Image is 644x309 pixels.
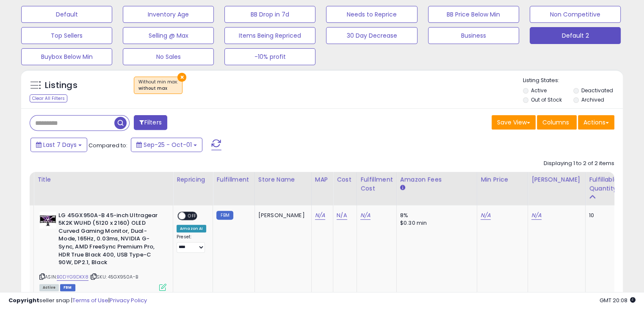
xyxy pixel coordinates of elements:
h5: Listings [45,80,77,91]
strong: Copyright [8,296,39,304]
small: Amazon Fees. [400,184,405,192]
b: LG 45GX950A-B 45-inch Ultragear 5K2K WUHD (5120 x 2160) OLED Curved Gaming Monitor, Dual-Mode, 16... [58,212,161,269]
a: N/A [337,211,347,220]
button: Last 7 Days [30,138,87,152]
span: FBM [60,284,75,291]
span: All listings currently available for purchase on Amazon [39,284,59,291]
a: N/A [360,211,370,220]
div: MAP [315,175,329,184]
div: [PERSON_NAME] [258,212,305,219]
small: FBM [216,211,233,220]
div: Title [37,175,169,184]
div: Preset: [177,234,206,253]
button: Filters [134,115,167,130]
button: BB Drop in 7d [224,6,315,23]
button: Buybox Below Min [21,48,112,65]
button: Selling @ Max [123,27,214,44]
div: Amazon Fees [400,175,473,184]
a: B0DYG9DKX8 [57,273,88,281]
a: N/A [481,211,491,220]
span: Compared to: [88,141,127,149]
div: without max [138,86,178,91]
a: N/A [315,211,325,220]
div: Amazon AI [177,225,206,232]
button: Non Competitive [530,6,621,23]
div: Store Name [258,175,308,184]
a: Terms of Use [72,296,108,304]
span: Last 7 Days [43,141,77,149]
div: [PERSON_NAME] [531,175,582,184]
button: Inventory Age [123,6,214,23]
div: seller snap | | [8,297,147,305]
span: Columns [542,118,569,127]
button: Top Sellers [21,27,112,44]
span: 2025-10-9 20:08 GMT [600,296,636,304]
button: Business [428,27,519,44]
div: Min Price [481,175,524,184]
button: Sep-25 - Oct-01 [131,138,202,152]
div: $0.30 min [400,219,470,227]
button: No Sales [123,48,214,65]
button: Default 2 [530,27,621,44]
label: Archived [581,96,604,103]
div: Displaying 1 to 2 of 2 items [544,160,614,168]
button: Items Being Repriced [224,27,315,44]
button: Columns [537,115,577,130]
label: Active [531,87,547,94]
button: BB Price Below Min [428,6,519,23]
button: -10% profit [224,48,315,65]
span: Sep-25 - Oct-01 [144,141,192,149]
button: Actions [578,115,614,130]
div: Cost [337,175,353,184]
img: 41gcO5obI8L._SL40_.jpg [39,212,56,229]
span: | SKU: 45GX950A-B [90,273,138,280]
p: Listing States: [523,77,623,85]
div: Fulfillable Quantity [589,175,618,193]
button: 30 Day Decrease [326,27,417,44]
button: × [177,73,186,82]
div: Fulfillment [216,175,251,184]
a: N/A [531,211,542,220]
div: Repricing [177,175,209,184]
span: OFF [185,212,199,219]
div: 10 [589,212,615,219]
button: Needs to Reprice [326,6,417,23]
span: Without min max : [138,79,178,91]
div: 8% [400,212,470,219]
a: Privacy Policy [110,296,147,304]
div: Clear All Filters [30,94,67,102]
div: Fulfillment Cost [360,175,393,193]
label: Deactivated [581,87,613,94]
button: Save View [492,115,536,130]
button: Default [21,6,112,23]
label: Out of Stock [531,96,562,103]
